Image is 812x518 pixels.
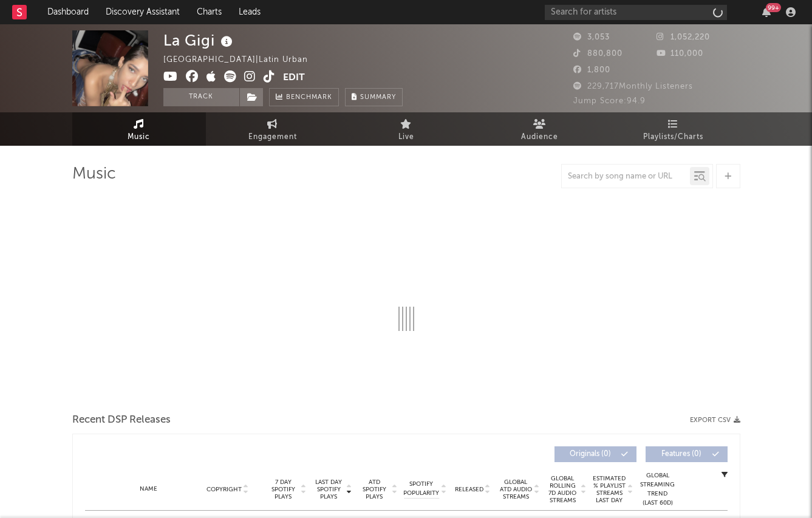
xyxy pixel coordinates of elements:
[607,112,740,146] a: Playlists/Charts
[72,413,171,428] span: Recent DSP Releases
[521,130,558,145] span: Audience
[499,479,533,500] span: Global ATD Audio Streams
[593,475,626,504] span: Estimated % Playlist Streams Last Day
[286,90,332,105] span: Benchmark
[206,486,242,493] span: Copyright
[643,130,703,145] span: Playlists/Charts
[545,5,727,20] input: Search for artists
[267,479,299,500] span: 7 Day Spotify Plays
[269,88,339,106] a: Benchmark
[562,451,618,458] span: Originals ( 0 )
[562,172,690,182] input: Search by song name or URL
[762,7,771,17] button: 99+
[72,112,206,146] a: Music
[573,50,623,58] span: 880,800
[573,83,693,90] span: 229,717 Monthly Listeners
[573,66,610,74] span: 1,800
[766,3,781,12] div: 99 +
[546,475,579,504] span: Global Rolling 7D Audio Streams
[403,480,439,498] span: Spotify Popularity
[360,94,396,101] span: Summary
[573,97,646,105] span: Jump Score: 94.9
[163,88,239,106] button: Track
[163,30,236,50] div: La Gigi
[554,446,636,462] button: Originals(0)
[646,446,728,462] button: Features(0)
[248,130,297,145] span: Engagement
[206,112,339,146] a: Engagement
[398,130,414,145] span: Live
[657,33,710,41] span: 1,052,220
[313,479,345,500] span: Last Day Spotify Plays
[109,485,189,494] div: Name
[653,451,709,458] span: Features ( 0 )
[358,479,391,500] span: ATD Spotify Plays
[345,88,403,106] button: Summary
[455,486,483,493] span: Released
[128,130,150,145] span: Music
[690,417,740,424] button: Export CSV
[657,50,703,58] span: 110,000
[163,53,322,67] div: [GEOGRAPHIC_DATA] | Latin Urban
[339,112,473,146] a: Live
[283,70,305,86] button: Edit
[573,33,610,41] span: 3,053
[640,471,676,508] div: Global Streaming Trend (Last 60D)
[473,112,607,146] a: Audience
